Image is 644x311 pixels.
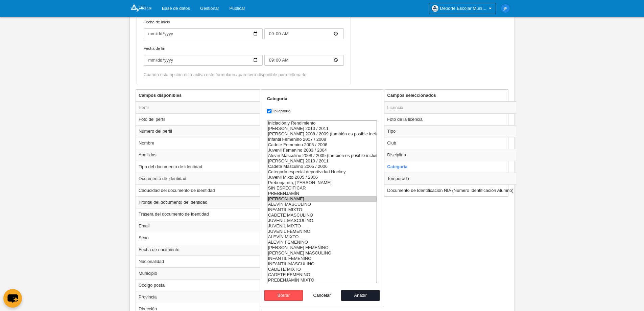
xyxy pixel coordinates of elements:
[264,28,344,39] input: Fecha de inicio
[136,125,276,137] td: Número del perfil
[267,250,377,256] option: BENJAMÍN MASCULINO
[429,3,496,14] a: Deporte Escolar Municipal de [GEOGRAPHIC_DATA]
[136,267,276,279] td: Municipio
[267,158,377,164] option: Benjamín Masculino 2010 / 2011
[267,108,377,114] label: Obligatorio
[384,137,516,149] td: Club
[267,272,377,277] option: CADETE FEMENINO
[267,185,377,191] option: SIN ESPECIFICAR
[144,45,344,66] label: Fecha de fin
[264,290,303,301] button: Borrar
[384,90,516,102] th: Campos seleccionados
[267,196,377,202] option: BENJAMÍN MIXTO
[267,223,377,229] option: JUVENIL MIXTO
[384,161,516,173] td: Categoría
[136,232,276,244] td: Sexo
[264,55,344,66] input: Fecha de fin
[267,245,377,250] option: BENJAMÍN FEMENINO
[267,126,377,131] option: Benjamín Femenino 2010 / 2011
[136,220,276,232] td: Email
[501,4,510,13] img: c2l6ZT0zMHgzMCZmcz05JnRleHQ9SlAmYmc9MWU4OGU1.png
[384,125,516,137] td: Tipo
[384,173,516,184] td: Temporada
[144,28,263,39] input: Fecha de inicio
[136,137,276,149] td: Nombre
[136,149,276,161] td: Apellidos
[303,290,341,301] button: Cancelar
[440,5,487,12] span: Deporte Escolar Municipal de [GEOGRAPHIC_DATA]
[136,208,276,220] td: Trasera del documento de identidad
[267,240,377,245] option: ALEVÍN FEMENINO
[136,102,276,114] td: Perfil
[341,290,380,301] button: Añadir
[267,169,377,175] option: Categoría especial deportividad Hockey
[267,148,377,153] option: Juvenil Femenino 2003 / 2004
[267,180,377,185] option: Prebenjamín, Benjamín y Alevin
[136,113,276,125] td: Foto del perfil
[267,213,377,218] option: CADETE MASCULINO
[267,207,377,213] option: INFANTIL MIXTO
[267,153,377,158] option: Alevín Masculino 2008 / 2009 (también es posible incluir benjamines del 2010 / 2011)
[267,202,377,207] option: ALEVÍN MASCULINO
[144,72,344,78] div: Cuando esta opción está activa este formulario aparecerá disponible para rellenarlo
[267,256,377,261] option: INFANTIL FEMENINO
[267,175,377,180] option: Juvenil Mixto 2005 / 2006
[267,218,377,223] option: JUVENIL MASCULINO
[136,244,276,256] td: Fecha de nacimiento
[129,4,151,12] img: Deporte Escolar Municipal de Alicante
[384,113,516,125] td: Foto de la licencia
[136,173,276,184] td: Documento de identidad
[384,149,516,161] td: Disciplina
[136,256,276,267] td: Nacionalidad
[384,184,516,196] td: Documento de Identificación NIA (Número Identificación Alumno)
[267,131,377,137] option: Alevín Femenino 2008 / 2009 (también es posible incluir benjamines del 2010 / 2011)
[3,289,22,308] button: chat-button
[267,267,377,272] option: CADETE MIXTO
[136,184,276,196] td: Caducidad del documento de identidad
[267,137,377,142] option: Infantil Femenino 2007 / 2008
[136,196,276,208] td: Frontal del documento de identidad
[267,120,377,126] option: Iniciación y Rendimiento
[267,142,377,148] option: Cadete Femenino 2005 / 2006
[267,191,377,196] option: PREBENJAMÍN
[267,229,377,234] option: JUVENIL FEMENINO
[136,90,276,102] th: Campos disponibles
[384,102,516,114] td: Licencia
[432,5,438,12] img: OawjjgO45JmU.30x30.jpg
[267,164,377,169] option: Cadete Masculino 2005 / 2006
[267,234,377,240] option: ALEVÍN MIXTO
[144,19,344,39] label: Fecha de inicio
[267,261,377,267] option: INFANTIL MASCULINO
[136,279,276,291] td: Código postal
[136,161,276,173] td: Tipo del documento de identidad
[267,277,377,283] option: PREBENJAMÍN MIXTO
[136,291,276,303] td: Provincia
[267,109,271,113] input: Obligatorio
[144,55,263,66] input: Fecha de fin
[267,96,287,101] strong: Categoría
